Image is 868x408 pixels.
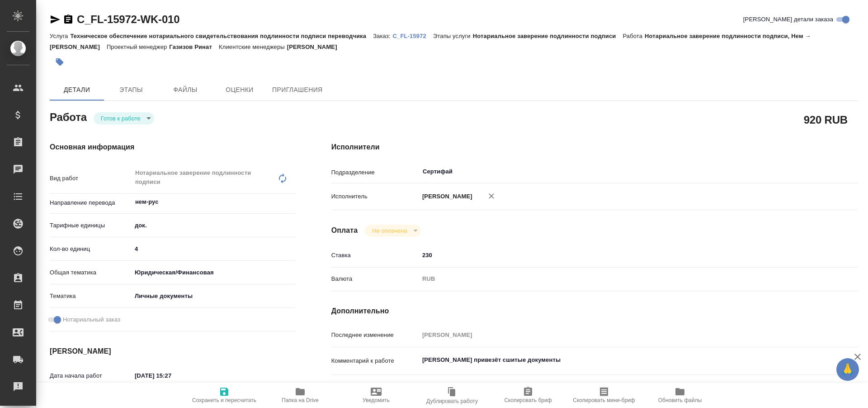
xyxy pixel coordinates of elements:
a: C_FL-15972 [393,32,433,39]
p: Нотариальное заверение подлинности подписи [473,33,623,39]
button: Скопировать мини-бриф [566,383,642,408]
h4: Дополнительно [331,306,858,317]
p: Тематика [50,292,132,301]
p: Работа [623,33,645,39]
span: Этапы [109,84,153,96]
p: Направление перевода [50,198,132,207]
input: Пустое поле [419,328,814,341]
button: Удалить исполнителя [481,186,501,206]
span: Скопировать мини-бриф [573,397,635,403]
p: Подразделение [331,168,419,177]
button: Open [290,201,292,203]
button: Скопировать ссылку для ЯМессенджера [50,14,61,25]
button: 🙏 [836,358,859,381]
div: Готов к работе [94,112,154,125]
span: Нотариальный заказ [63,315,120,324]
h4: [PERSON_NAME] [50,346,295,357]
p: Заказ: [373,33,392,39]
span: Оценки [218,84,261,96]
div: RUB [419,271,814,287]
button: Скопировать бриф [490,383,566,408]
input: ✎ Введи что-нибудь [132,242,295,255]
button: Не оплачена [369,227,410,235]
h2: Работа [50,108,87,125]
span: Обновить файлы [658,397,702,403]
p: C_FL-15972 [393,33,433,39]
p: Кол-во единиц [50,245,132,254]
span: Сохранить и пересчитать [192,397,256,403]
span: Дублировать работу [426,398,478,404]
button: Скопировать ссылку [63,14,74,25]
button: Уведомить [338,383,414,408]
button: Добавить тэг [50,52,70,72]
p: Комментарий к работе [331,356,419,365]
div: док. [132,218,295,233]
p: Дата начала работ [50,371,132,380]
span: Приглашения [272,84,323,96]
button: Готов к работе [98,115,143,122]
p: Клиентские менеджеры [219,43,287,50]
h4: Оплата [331,225,358,236]
textarea: [PERSON_NAME] привезёт сшитые документы [419,352,814,368]
p: [PERSON_NAME] [287,43,344,50]
span: Детали [55,84,99,96]
h4: Исполнители [331,142,858,153]
p: Исполнитель [331,192,419,201]
p: Газизов Ринат [169,43,219,50]
button: Сохранить и пересчитать [186,383,262,408]
h4: Основная информация [50,142,295,153]
p: Техническое обеспечение нотариального свидетельствования подлинности подписи переводчика [70,33,373,39]
div: Личные документы [132,288,295,304]
span: Файлы [164,84,207,96]
span: Скопировать бриф [504,397,552,403]
input: ✎ Введи что-нибудь [419,249,814,262]
button: Open [809,171,811,173]
p: Общая тематика [50,268,132,277]
p: Ставка [331,251,419,260]
button: Дублировать работу [414,383,490,408]
p: Валюта [331,274,419,283]
a: C_FL-15972-WK-010 [77,13,179,25]
button: Папка на Drive [262,383,338,408]
input: ✎ Введи что-нибудь [132,369,211,382]
div: Готов к работе [365,225,420,237]
h2: 920 RUB [804,112,848,127]
p: Вид работ [50,174,132,183]
p: Последнее изменение [331,331,419,340]
p: Проектный менеджер [107,43,169,50]
p: [PERSON_NAME] [419,192,472,201]
p: Этапы услуги [433,33,473,39]
button: Обновить файлы [642,383,718,408]
span: Уведомить [363,397,390,403]
span: 🙏 [840,360,855,379]
p: Услуга [50,33,70,39]
span: [PERSON_NAME] детали заказа [743,15,833,24]
span: Папка на Drive [282,397,319,403]
p: Тарифные единицы [50,221,132,230]
div: Юридическая/Финансовая [132,265,295,280]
